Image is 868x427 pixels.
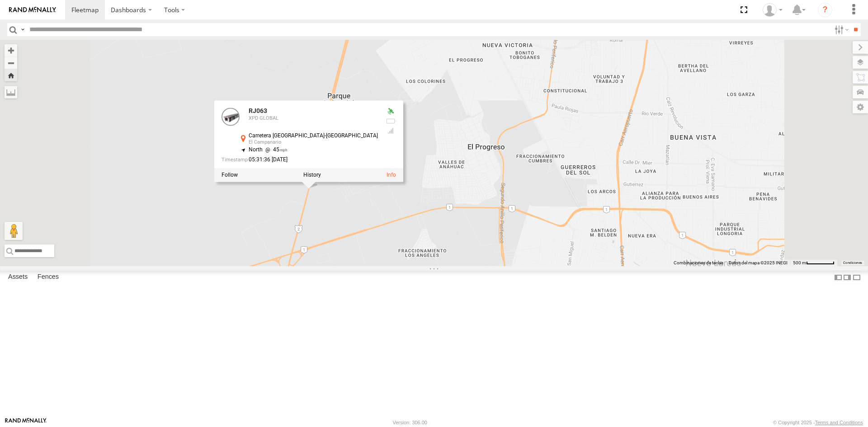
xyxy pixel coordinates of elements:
div: Version: 306.00 [393,420,427,425]
button: Combinaciones de teclas [674,260,723,266]
div: Date/time of location update [222,157,378,163]
div: XPD GLOBAL [249,116,378,121]
div: RJ063 [249,108,378,114]
label: Search Filter Options [831,23,850,36]
button: Zoom in [5,44,17,56]
div: Last Event GSM Signal Strength [385,127,396,135]
label: Hide Summary Table [852,271,861,284]
label: Fences [33,271,63,284]
button: Arrastra el hombrecito naranja al mapa para abrir Street View [5,222,23,240]
a: Condiciones (se abre en una nueva pestaña) [843,261,862,265]
label: Dock Summary Table to the Left [834,271,843,284]
button: Zoom out [5,56,17,69]
div: Valid GPS Fix [385,108,396,115]
button: Zoom Home [5,69,17,81]
span: North [249,147,263,153]
a: Terms and Conditions [815,420,863,425]
span: 500 m [793,260,806,265]
label: Dock Summary Table to the Right [843,271,852,284]
label: Search Query [19,23,26,36]
label: Realtime tracking of Asset [222,172,238,178]
label: Assets [4,271,32,284]
i: ? [818,3,832,17]
span: Datos del mapa ©2025 INEGI [729,260,788,265]
img: rand-logo.svg [9,7,56,13]
a: Visit our Website [5,418,47,427]
label: Map Settings [853,101,868,113]
div: XPD GLOBAL [759,3,786,17]
div: El Campanario [249,140,378,145]
button: Escala del mapa: 500 m por 59 píxeles [790,260,837,266]
div: Carretera [GEOGRAPHIC_DATA]-[GEOGRAPHIC_DATA] [249,133,378,139]
label: View Asset History [303,172,321,178]
div: No battery health information received from this device. [385,117,396,125]
a: View Asset Details [387,172,396,178]
span: 45 [263,147,288,153]
div: © Copyright 2025 - [773,420,863,425]
label: Measure [5,86,17,99]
